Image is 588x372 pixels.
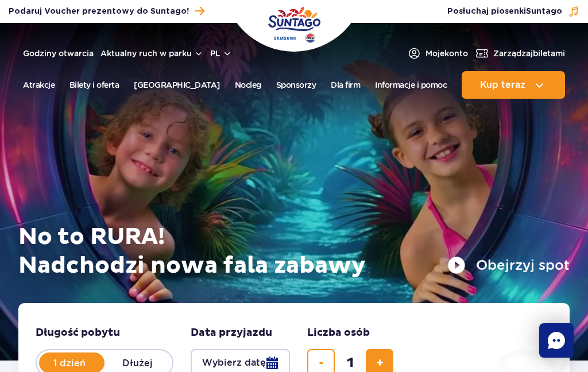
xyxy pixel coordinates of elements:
[23,48,94,59] a: Godziny otwarcia
[539,323,574,358] div: Chat
[447,6,579,17] button: Posłuchaj piosenkiSuntago
[493,48,565,59] span: Zarządzaj biletami
[307,326,370,340] span: Liczba osób
[475,46,565,60] a: Zarządzajbiletami
[134,71,220,99] a: [GEOGRAPHIC_DATA]
[407,46,468,60] a: Mojekonto
[191,326,272,340] span: Data przyjazdu
[462,71,565,99] button: Kup teraz
[447,6,562,17] span: Posłuchaj piosenki
[375,71,447,99] a: Informacje i pomoc
[235,71,261,99] a: Nocleg
[23,71,55,99] a: Atrakcje
[425,48,468,59] span: Moje konto
[9,6,189,17] span: Podaruj Voucher prezentowy do Suntago!
[331,71,360,99] a: Dla firm
[526,7,562,15] span: Suntago
[276,71,316,99] a: Sponsorzy
[100,49,203,58] button: Aktualny ruch w parku
[210,48,232,59] button: pl
[36,326,120,340] span: Długość pobytu
[9,3,204,19] a: Podaruj Voucher prezentowy do Suntago!
[447,256,570,274] button: Obejrzyj spot
[480,80,525,90] span: Kup teraz
[18,223,570,280] h1: No to RURA! Nadchodzi nowa fala zabawy
[69,71,119,99] a: Bilety i oferta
